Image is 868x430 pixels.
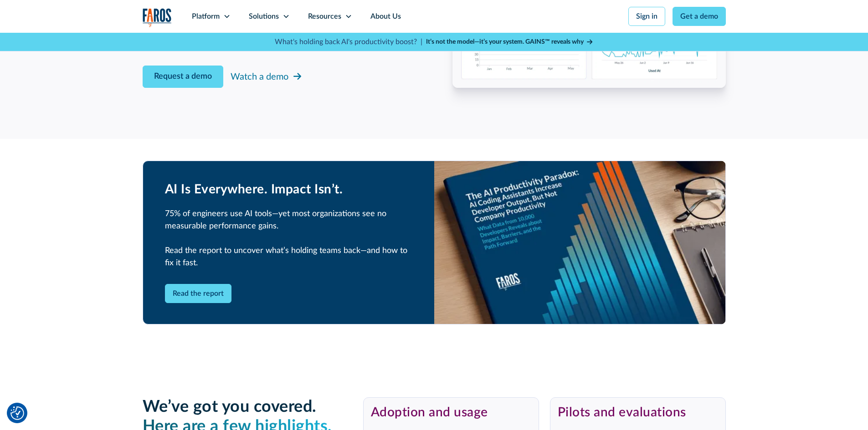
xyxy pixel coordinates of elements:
[371,405,531,420] h3: Adoption and usage
[308,11,341,22] div: Resources
[275,36,422,47] p: What's holding back AI's productivity boost? |
[10,406,24,420] button: Cookie Settings
[673,7,726,26] a: Get a demo
[192,11,220,22] div: Platform
[628,7,665,26] a: Sign in
[143,66,223,88] a: Request a demo
[231,70,288,84] div: Watch a demo
[143,8,172,27] a: home
[249,11,279,22] div: Solutions
[426,37,594,47] a: It’s not the model—it’s your system. GAINS™ reveals why
[165,182,412,197] h2: AI Is Everywhere. Impact Isn’t.
[143,8,172,27] img: Logo of the analytics and reporting company Faros.
[558,405,718,420] h3: Pilots and evaluations
[426,39,584,45] strong: It’s not the model—it’s your system. GAINS™ reveals why
[231,68,303,86] a: Watch a demo
[165,284,231,303] a: Read the report
[10,406,24,420] img: Revisit consent button
[165,208,412,269] p: 75% of engineers use AI tools—yet most organizations see no measurable performance gains. Read th...
[434,161,725,324] img: AI Productivity Paradox Report 2025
